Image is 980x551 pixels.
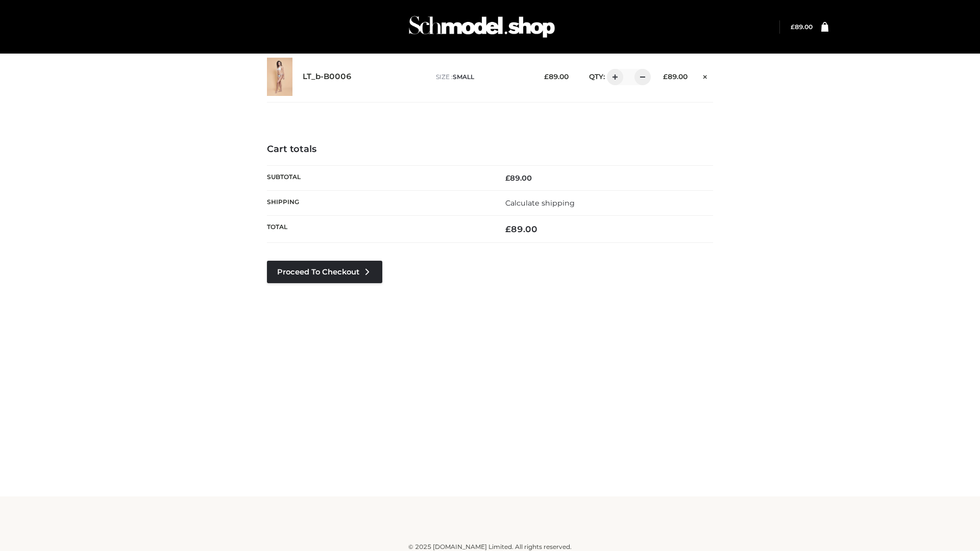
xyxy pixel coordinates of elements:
th: Subtotal [267,165,490,190]
a: £89.00 [791,23,813,31]
bdi: 89.00 [663,72,688,81]
img: Schmodel Admin 964 [405,7,558,47]
a: LT_b-B0006 [303,72,352,82]
span: £ [505,173,510,183]
h4: Cart totals [267,144,713,155]
a: Remove this item [698,69,713,82]
img: LT_b-B0006 - SMALL [267,58,292,96]
span: £ [663,72,668,81]
bdi: 89.00 [505,224,537,234]
div: QTY: [579,69,647,85]
th: Total [267,216,490,243]
bdi: 89.00 [505,173,532,183]
th: Shipping [267,190,490,215]
span: £ [544,72,549,81]
p: size : [436,72,528,82]
span: £ [505,224,511,234]
bdi: 89.00 [791,23,813,31]
a: Proceed to Checkout [267,261,382,283]
bdi: 89.00 [544,72,569,81]
span: SMALL [453,73,474,81]
span: £ [791,23,795,31]
a: Calculate shipping [505,198,575,208]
